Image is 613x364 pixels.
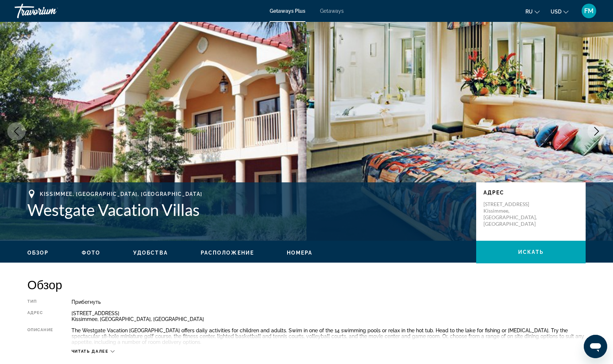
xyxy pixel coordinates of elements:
[27,299,53,305] div: Тип
[27,277,586,292] h2: Обзор
[72,299,586,305] div: Прибегнуть
[27,200,469,219] h1: Westgate Vacation Villas
[320,8,344,14] a: Getaways
[27,310,53,322] div: Адрес
[518,249,544,255] span: искать
[7,122,26,140] button: Previous image
[82,249,100,256] button: Фото
[476,241,586,263] button: искать
[72,310,586,322] div: [STREET_ADDRESS] Kissimmee, [GEOGRAPHIC_DATA], [GEOGRAPHIC_DATA]
[72,328,586,345] div: The Westgate Vacation [GEOGRAPHIC_DATA] offers daily activities for children and adults. Swim in ...
[287,249,313,256] button: Номера
[40,191,203,197] span: Kissimmee, [GEOGRAPHIC_DATA], [GEOGRAPHIC_DATA]
[551,6,568,17] button: Change currency
[587,122,606,140] button: Next image
[72,349,109,354] span: Читать далее
[27,249,49,256] button: Обзор
[15,1,88,20] a: Travorium
[483,190,578,195] p: Адрес
[551,9,562,15] span: USD
[525,6,540,17] button: Change language
[82,250,100,256] span: Фото
[287,250,313,256] span: Номера
[270,8,305,14] a: Getaways Plus
[27,328,53,345] div: Описание
[584,7,594,15] span: FM
[133,250,168,256] span: Удобства
[201,250,254,256] span: Расположение
[579,3,598,19] button: User Menu
[27,250,49,256] span: Обзор
[201,249,254,256] button: Расположение
[133,249,168,256] button: Удобства
[483,201,542,227] p: [STREET_ADDRESS] Kissimmee, [GEOGRAPHIC_DATA], [GEOGRAPHIC_DATA]
[584,335,607,358] iframe: Bouton de lancement de la fenêtre de messagerie
[72,349,115,354] button: Читать далее
[525,9,533,15] span: ru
